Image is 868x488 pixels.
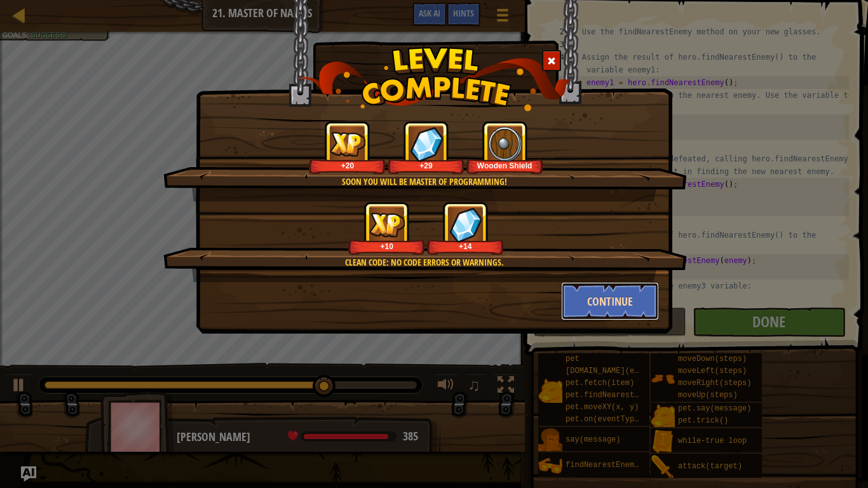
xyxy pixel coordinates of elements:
img: reward_icon_gems.png [410,126,443,161]
div: +29 [390,161,462,170]
div: +10 [351,241,423,251]
div: +20 [311,161,383,170]
div: +14 [430,241,501,251]
div: Clean code: no code errors or warnings. [224,256,625,269]
button: Continue [561,282,660,320]
img: reward_icon_gems.png [449,207,482,242]
img: reward_icon_xp.png [369,212,405,237]
div: Soon you will be master of programming! [224,175,625,188]
img: reward_icon_xp.png [330,132,365,156]
div: Wooden Shield [469,161,541,170]
img: level_complete.png [298,47,571,111]
img: portrait.png [487,126,522,161]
